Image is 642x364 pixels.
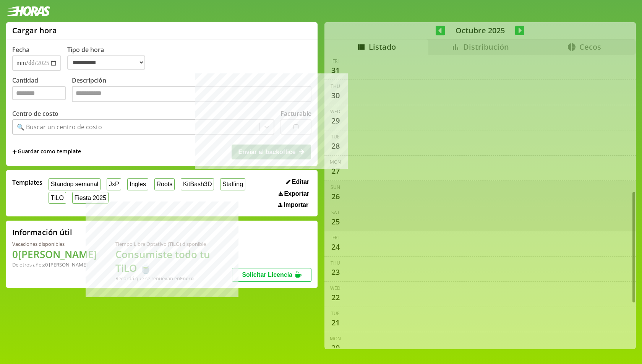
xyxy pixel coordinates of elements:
button: Staffing [220,178,245,190]
label: Tipo de hora [67,45,151,71]
h1: Cargar hora [12,25,57,36]
h1: 0 [PERSON_NAME] [12,247,97,261]
span: + [12,148,17,156]
h2: Información útil [12,227,72,237]
button: Solicitar Licencia [232,268,311,282]
div: Vacaciones disponibles [12,240,97,247]
button: JxP [107,178,121,190]
textarea: Descripción [72,86,311,102]
button: Editar [284,178,311,186]
span: Exportar [284,190,309,197]
label: Descripción [72,76,311,104]
div: Tiempo Libre Optativo (TiLO) disponible [115,240,232,247]
input: Cantidad [12,86,66,100]
button: Exportar [276,190,311,198]
div: De otros años: 0 [PERSON_NAME] [12,261,97,268]
label: Centro de costo [12,109,58,118]
button: Fiesta 2025 [72,192,109,204]
label: Fecha [12,45,29,54]
span: Templates [12,178,42,187]
b: Enero [180,275,194,282]
label: Facturable [280,109,311,118]
h1: Consumiste todo tu TiLO 🍵 [115,247,232,275]
label: Cantidad [12,76,72,104]
span: Importar [284,201,308,208]
span: Solicitar Licencia [242,271,292,278]
div: Recordá que se renuevan en [115,275,232,282]
select: Tipo de hora [67,55,145,70]
button: KitBash3D [181,178,214,190]
button: Ingles [127,178,148,190]
button: Roots [154,178,175,190]
span: +Guardar como template [12,148,81,156]
button: Standup semanal [49,178,101,190]
button: TiLO [49,192,66,204]
span: Editar [292,179,309,185]
img: logotipo [6,6,50,16]
div: 🔍 Buscar un centro de costo [17,123,102,131]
